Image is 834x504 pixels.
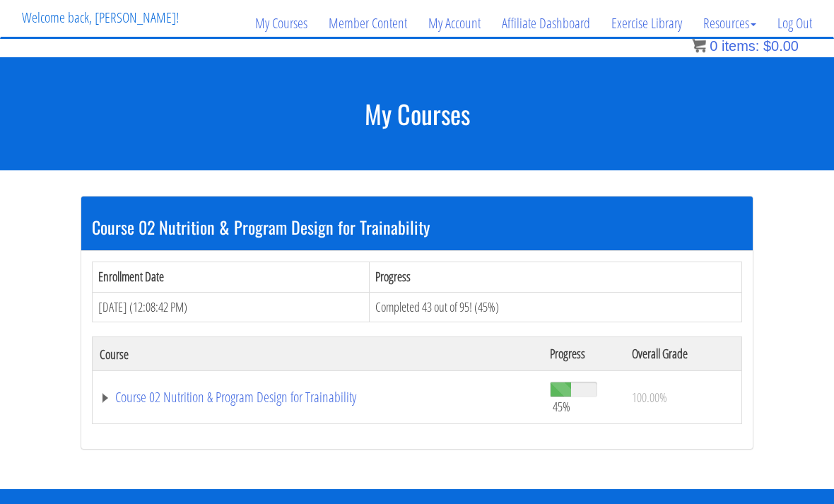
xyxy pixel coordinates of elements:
[710,38,717,54] span: 0
[625,372,741,425] td: 100.00%
[722,38,759,54] span: items:
[543,338,625,372] th: Progress
[692,39,706,53] img: icon11.png
[93,293,370,323] td: [DATE] (12:08:42 PM)
[100,391,536,405] a: Course 02 Nutrition & Program Design for Trainability
[763,38,799,54] bdi: 0.00
[93,338,543,372] th: Course
[370,293,742,323] td: Completed 43 out of 95! (45%)
[692,38,799,54] a: 0 items: $0.00
[625,338,741,372] th: Overall Grade
[553,399,570,415] span: 45%
[92,218,742,237] h3: Course 02 Nutrition & Program Design for Trainability
[93,262,370,293] th: Enrollment Date
[763,38,771,54] span: $
[370,262,742,293] th: Progress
